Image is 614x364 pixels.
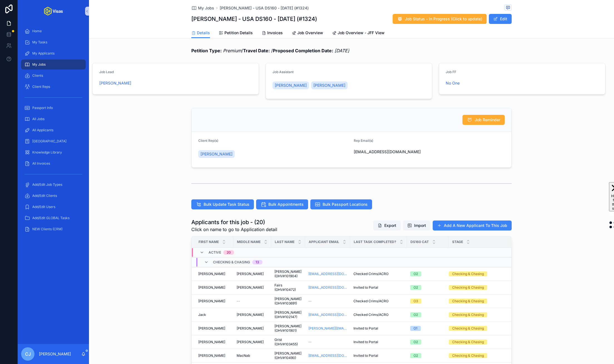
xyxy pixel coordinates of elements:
[308,285,347,290] a: [EMAIL_ADDRESS][DOMAIN_NAME]
[32,73,43,78] span: Clients
[99,80,131,86] span: [PERSON_NAME]
[274,338,302,346] a: Grist (OHV#103455)
[354,138,373,143] span: Rep Email(s)
[237,272,264,276] span: [PERSON_NAME]
[32,51,55,56] span: My Applicants
[274,269,302,278] span: [PERSON_NAME] (OHV#101904)
[308,313,347,317] a: [EMAIL_ADDRESS][DOMAIN_NAME]
[237,240,261,244] span: Middle Name
[198,5,214,11] span: My Jobs
[237,299,268,303] a: --
[308,299,312,303] span: --
[405,16,482,22] span: Job Status - In Progress (Click to update)
[274,351,302,360] a: [PERSON_NAME] (OHV#10490)
[433,221,512,231] button: Add A New Applicant To This Job
[268,202,304,207] span: Bulk Appointments
[191,28,210,38] a: Details
[353,353,378,358] span: Invited to Portal
[308,340,347,344] a: --
[32,29,42,33] span: Home
[308,272,347,276] a: [EMAIL_ADDRESS][DOMAIN_NAME]
[198,285,230,290] a: [PERSON_NAME]
[449,299,504,304] a: Checking & Chasing
[191,48,222,53] strong: Petition Type:
[198,313,230,317] a: Jack
[410,240,429,244] span: DS160 Cat
[274,310,302,319] span: [PERSON_NAME] (OHV#102147)
[209,250,221,255] span: Active
[311,81,348,89] a: [PERSON_NAME]
[223,48,241,53] em: Premium
[21,82,86,92] a: Client Reps
[32,182,62,187] span: Add/Edit Job Types
[292,28,323,39] a: Job Overview
[452,299,484,304] div: Checking & Chasing
[21,202,86,212] a: Add/Edit Users
[410,340,445,345] a: O2
[410,312,445,317] a: O2
[198,272,230,276] a: [PERSON_NAME]
[32,216,70,220] span: Add/Edit GLOBAL Tasks
[414,223,426,228] span: Import
[197,30,210,36] span: Details
[414,326,417,331] div: O1
[354,149,505,155] span: [EMAIL_ADDRESS][DOMAIN_NAME]
[237,285,264,290] span: [PERSON_NAME]
[198,340,230,344] a: [PERSON_NAME]
[338,30,385,36] span: Job Overview - JFF View
[452,271,484,276] div: Checking & Chasing
[353,272,388,276] span: Checked Crims/ACRO
[449,312,504,317] a: Checking & Chasing
[449,271,504,276] a: Checking & Chasing
[353,326,378,331] span: Invited to Portal
[273,70,294,74] span: Job Assistant
[353,340,403,344] a: Invited to Portal
[274,297,302,306] a: [PERSON_NAME] (OHV#103691)
[414,285,418,290] div: O2
[335,48,349,53] em: [DATE]
[449,353,504,358] a: Checking & Chasing
[256,260,259,264] div: 13
[449,340,504,345] a: Checking & Chasing
[21,60,86,70] a: My Jobs
[373,221,401,231] button: Export
[39,351,71,357] p: [PERSON_NAME]
[353,285,378,290] span: Invited to Portal
[273,48,333,53] strong: Proposed Completion Date:
[237,353,250,358] span: MacNab
[275,240,294,244] span: Last Name
[198,326,230,331] a: [PERSON_NAME]
[452,353,484,358] div: Checking & Chasing
[353,353,403,358] a: Invited to Portal
[475,117,500,123] span: Job Reminder
[462,115,505,125] button: Job Reminder
[353,285,403,290] a: Invited to Portal
[452,285,484,290] div: Checking & Chasing
[99,70,114,74] span: Job Lead
[310,199,372,209] button: Bulk Passport Locations
[403,221,430,231] button: Import
[32,205,55,209] span: Add/Edit Users
[414,271,418,276] div: O2
[237,340,268,344] a: [PERSON_NAME]
[32,85,50,89] span: Client Reps
[32,106,53,110] span: Passport Info
[191,226,277,233] span: Click on name to go to Application detail
[21,37,86,47] a: My Tasks
[446,70,456,74] span: Job FF
[191,5,214,11] a: My Jobs
[237,313,268,317] a: [PERSON_NAME]
[274,324,302,333] a: [PERSON_NAME] (OHV#101901)
[353,340,378,344] span: Invited to Portal
[21,191,86,201] a: Add/Edit Clients
[198,326,225,331] span: [PERSON_NAME]
[21,224,86,234] a: NEW Clients (CRM)
[267,30,283,36] span: Invoices
[32,150,62,155] span: Knowledge Library
[446,80,460,86] a: No One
